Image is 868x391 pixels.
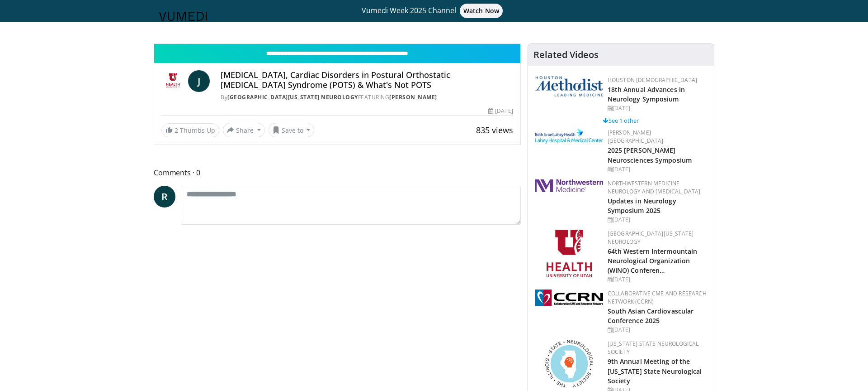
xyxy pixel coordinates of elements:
img: a04ee3ba-8487-4636-b0fb-5e8d268f3737.png.150x105_q85_autocrop_double_scale_upscale_version-0.2.png [535,290,603,306]
img: f6362829-b0a3-407d-a044-59546adfd345.png.150x105_q85_autocrop_double_scale_upscale_version-0.2.png [547,230,592,277]
a: 18th Annual Advances in Neurology Symposium [608,85,685,103]
div: [DATE] [488,107,513,115]
a: J [188,70,210,92]
div: [DATE] [608,216,707,224]
img: University of Utah Neurology [161,70,184,92]
div: [DATE] [608,104,707,112]
img: 2a462fb6-9365-492a-ac79-3166a6f924d8.png.150x105_q85_autocrop_double_scale_upscale_version-0.2.jpg [535,179,603,192]
a: Updates in Neurology Symposium 2025 [608,197,676,215]
div: [DATE] [608,326,707,334]
img: e7977282-282c-4444-820d-7cc2733560fd.jpg.150x105_q85_autocrop_double_scale_upscale_version-0.2.jpg [535,129,603,144]
div: [DATE] [608,275,707,284]
span: Comments 0 [154,167,521,179]
a: [PERSON_NAME] [389,93,437,101]
img: 5e4488cc-e109-4a4e-9fd9-73bb9237ee91.png.150x105_q85_autocrop_double_scale_upscale_version-0.2.png [535,76,603,97]
a: Collaborative CME and Research Network (CCRN) [608,290,707,305]
div: [DATE] [608,165,707,174]
h4: Related Videos [533,49,599,60]
div: By FEATURING [221,93,513,101]
a: [GEOGRAPHIC_DATA][US_STATE] Neurology [227,93,358,101]
a: 64th Western Intermountain Neurological Organization (WINO) Conferen… [608,247,698,275]
a: 2 Thumbs Up [161,123,219,137]
a: [US_STATE] State Neurological Society [608,340,699,356]
img: VuMedi Logo [159,12,207,21]
a: [PERSON_NAME][GEOGRAPHIC_DATA] [608,129,664,145]
button: Share [223,123,265,137]
span: 2 [175,126,178,135]
a: 9th Annual Meeting of the [US_STATE] State Neurological Society [608,357,702,385]
a: [GEOGRAPHIC_DATA][US_STATE] Neurology [608,230,694,246]
a: 2025 [PERSON_NAME] Neurosciences Symposium [608,146,692,164]
span: 835 views [476,125,513,135]
h2: 64th Western Intermountain Neurological Organization (WINO) Conference [608,246,707,275]
img: 71a8b48c-8850-4916-bbdd-e2f3ccf11ef9.png.150x105_q85_autocrop_double_scale_upscale_version-0.2.png [545,340,593,387]
a: R [154,186,175,208]
a: South Asian Cardiovascular Conference 2025 [608,307,694,325]
a: Northwestern Medicine Neurology and [MEDICAL_DATA] [608,179,701,195]
a: See 1 other [603,116,639,125]
button: Save to [269,123,315,137]
a: Houston [DEMOGRAPHIC_DATA] [608,76,697,84]
h4: [MEDICAL_DATA], Cardiac Disorders in Postural Orthostatic [MEDICAL_DATA] Syndrome (POTS) & What's... [221,70,513,90]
